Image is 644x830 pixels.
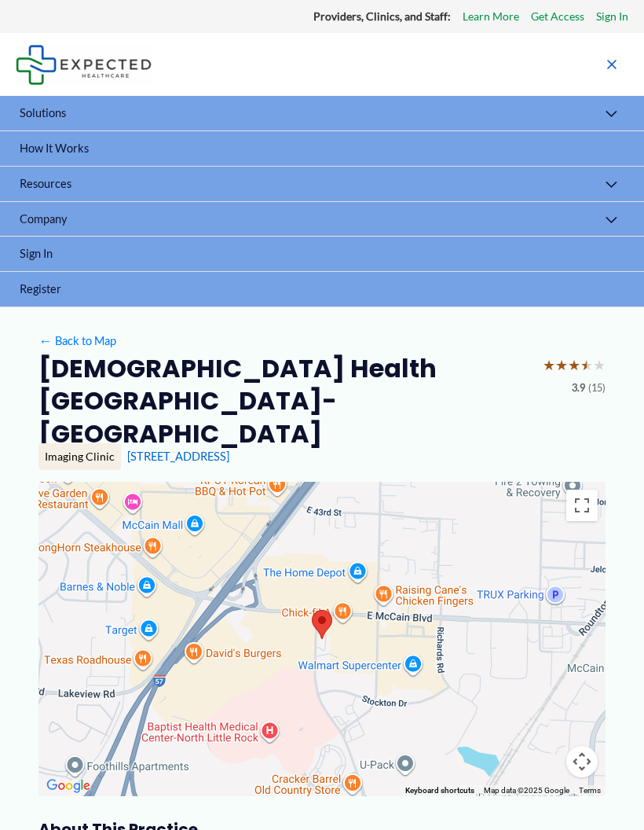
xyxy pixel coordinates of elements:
div: Imaging Clinic [38,443,121,470]
a: Sign In [596,6,628,27]
span: Solutions [20,106,66,119]
a: Get Access [531,6,584,27]
span: ★ [593,352,606,379]
span: Sign In [20,247,53,260]
a: [STREET_ADDRESS] [127,450,229,463]
button: Keyboard shortcuts [405,785,474,796]
span: Register [20,282,61,296]
a: Learn More [463,6,519,27]
span: ★ [555,352,568,379]
span: 3.9 [572,379,585,398]
span: (15) [588,379,606,398]
img: Expected Healthcare Logo - side, dark font, small [16,45,152,85]
span: Map data ©2025 Google [484,786,569,795]
a: ←Back to Map [38,330,116,351]
span: ← [38,334,53,348]
span: Resources [20,177,71,190]
span: ★ [543,352,555,379]
button: Toggle menu [595,96,628,134]
a: Open this area in Google Maps (opens a new window) [42,776,94,796]
button: Toggle menu [595,167,628,204]
button: Main menu toggle [595,48,628,81]
img: Google [42,776,94,796]
span: How It Works [20,141,89,155]
span: ★ [568,352,580,379]
button: Toggle menu [595,202,628,240]
button: Toggle fullscreen view [566,490,598,521]
a: Terms (opens in new tab) [579,786,601,795]
span: Company [20,212,67,226]
button: Map camera controls [566,746,598,777]
span: ★ [580,352,593,379]
strong: Providers, Clinics, and Staff: [313,9,451,23]
h2: [DEMOGRAPHIC_DATA] Health [GEOGRAPHIC_DATA]-[GEOGRAPHIC_DATA] [38,352,530,450]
